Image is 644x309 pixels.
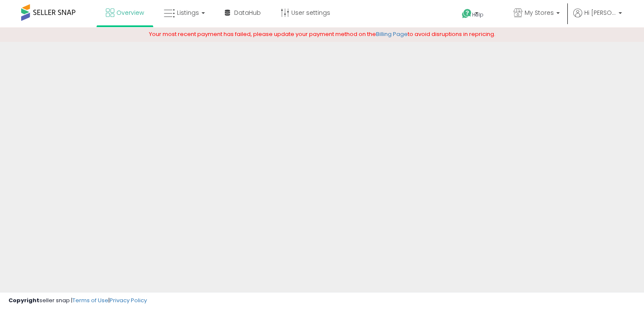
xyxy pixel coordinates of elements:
a: Help [455,2,500,28]
a: Terms of Use [72,296,108,304]
span: Hi [PERSON_NAME] [584,8,616,17]
span: Overview [116,8,144,17]
strong: Copyright [8,296,39,304]
a: Privacy Policy [110,296,147,304]
i: Get Help [462,8,472,19]
span: Help [472,11,484,18]
span: Listings [177,8,199,17]
a: Billing Page [376,30,408,38]
div: seller snap | | [8,297,147,305]
a: Hi [PERSON_NAME] [573,8,622,28]
span: My Stores [525,8,554,17]
span: DataHub [234,8,261,17]
span: Your most recent payment has failed, please update your payment method on the to avoid disruption... [149,30,495,38]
